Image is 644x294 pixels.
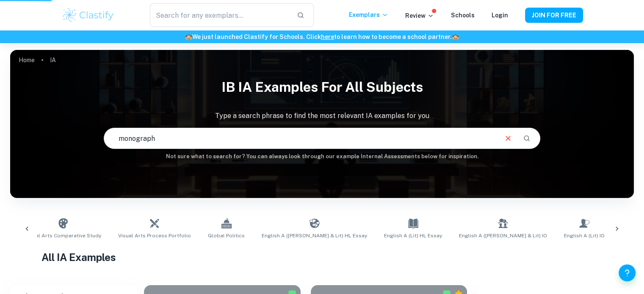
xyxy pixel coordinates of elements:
[10,74,634,101] h1: IB IA examples for all subjects
[492,12,508,19] a: Login
[19,54,35,66] a: Home
[50,55,56,65] p: IA
[525,8,583,23] button: JOIN FOR FREE
[321,33,334,40] a: here
[262,232,367,239] span: English A ([PERSON_NAME] & Lit) HL Essay
[41,250,603,265] h1: All IA Examples
[451,12,475,19] a: Schools
[459,232,547,239] span: English A ([PERSON_NAME] & Lit) IO
[520,131,534,146] button: Search
[500,130,516,146] button: Clear
[118,232,191,239] span: Visual Arts Process Portfolio
[564,232,605,239] span: English A (Lit) IO
[104,126,497,150] input: E.g. player arrangements, enthalpy of combustion, analysis of a big city...
[384,232,442,239] span: English A (Lit) HL Essay
[185,33,192,40] span: 🏫
[405,11,434,20] p: Review
[619,264,636,281] button: Help and Feedback
[10,111,634,121] p: Type a search phrase to find the most relevant IA examples for you
[150,3,290,27] input: Search for any exemplars...
[10,152,634,161] h6: Not sure what to search for? You can always look through our example Internal Assessments below f...
[349,10,388,19] p: Exemplars
[208,232,245,239] span: Global Politics
[452,33,459,40] span: 🏫
[61,7,115,24] img: Clastify logo
[2,32,642,41] h6: We just launched Clastify for Schools. Click to learn how to become a school partner.
[25,232,101,239] span: Visual Arts Comparative Study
